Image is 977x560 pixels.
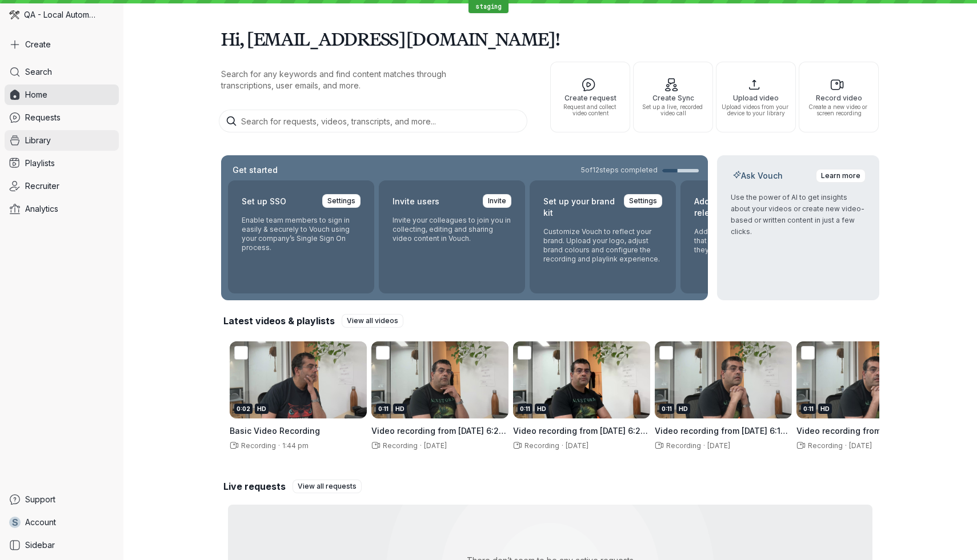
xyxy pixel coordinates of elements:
a: Support [5,489,119,510]
h3: Video recording from 4 September 2025 at 6:15 pm [796,425,934,437]
h3: Video recording from 4 September 2025 at 6:28 pm [513,425,650,437]
span: Create request [555,94,625,102]
span: Video recording from [DATE] 6:15 pm [796,426,930,447]
span: Upload video [721,94,791,102]
span: Settings [629,195,657,207]
a: Recruiter [5,176,119,196]
a: Sidebar [5,535,119,555]
span: Video recording from [DATE] 6:29 pm [371,426,506,447]
button: Record videoCreate a new video or screen recording [799,62,879,132]
div: 0:11 [376,404,391,414]
a: Analytics [5,199,119,219]
span: Support [25,494,55,505]
span: Recruiter [25,180,59,192]
span: Account [25,517,56,528]
span: Create [25,39,51,50]
h2: Invite users [393,194,439,209]
a: Playlists [5,153,119,174]
span: View all requests [298,481,357,492]
div: 0:11 [659,404,674,414]
button: Create [5,34,119,55]
div: HD [676,404,690,414]
span: Video recording from [DATE] 6:28 pm [513,426,648,447]
a: Home [5,84,119,105]
span: Analytics [25,203,58,215]
a: View all requests [293,480,362,493]
span: Recording [522,441,559,450]
span: Search [25,66,52,78]
span: s [12,517,18,528]
span: Upload videos from your device to your library [721,104,791,116]
span: Invite [488,195,506,207]
span: Record video [804,94,874,102]
span: · [701,441,707,450]
div: QA - Local Automation [5,5,119,25]
span: QA - Local Automation [24,9,97,21]
h3: Video recording from 4 September 2025 at 6:16 pm [655,425,792,437]
h2: Set up your brand kit [543,194,617,220]
span: View all videos [347,315,398,327]
span: Recording [806,441,843,450]
span: Create Sync [638,94,708,102]
span: Basic Video Recording [230,426,320,436]
span: · [843,441,849,450]
input: Search for requests, videos, transcripts, and more... [219,110,527,132]
p: Invite your colleagues to join you in collecting, editing and sharing video content in Vouch. [393,216,511,243]
a: Settings [624,194,662,208]
a: Invite [483,194,511,208]
div: HD [393,404,407,414]
span: · [559,441,566,450]
p: Search for any keywords and find content matches through transcriptions, user emails, and more. [221,69,495,91]
img: QA - Local Automation avatar [9,10,19,20]
button: Create requestRequest and collect video content [550,62,630,132]
span: Recording [381,441,418,450]
span: 5 of 12 steps completed [581,166,658,175]
button: Create SyncSet up a live, recorded video call [633,62,713,132]
span: Video recording from [DATE] 6:16 pm [655,426,788,447]
div: HD [818,404,832,414]
h2: Ask Vouch [731,170,785,182]
button: Upload videoUpload videos from your device to your library [716,62,796,132]
span: · [276,441,282,450]
span: Playlists [25,158,55,169]
h2: Get started [230,164,280,176]
span: Recording [239,441,276,450]
h2: Live requests [223,480,286,493]
p: Enable team members to sign in easily & securely to Vouch using your company’s Single Sign On pro... [242,216,361,252]
span: 1:44 pm [282,441,309,450]
span: [DATE] [707,441,730,450]
a: Learn more [816,169,866,183]
span: · [418,441,424,450]
div: 0:02 [234,404,253,414]
span: Requests [25,112,61,123]
div: 0:11 [801,404,816,414]
h3: Video recording from 4 September 2025 at 6:29 pm [371,425,508,437]
span: [DATE] [566,441,588,450]
p: Customize Vouch to reflect your brand. Upload your logo, adjust brand colours and configure the r... [543,227,662,264]
a: Search [5,62,119,82]
div: HD [255,404,269,414]
h2: Add your content release form [694,194,768,220]
span: Settings [327,195,355,207]
a: 5of12steps completed [581,166,699,175]
div: HD [535,404,548,414]
span: Recording [664,441,701,450]
a: Library [5,130,119,151]
span: Create a new video or screen recording [804,104,874,116]
a: sAccount [5,512,119,533]
a: Requests [5,107,119,128]
p: Use the power of AI to get insights about your videos or create new video-based or written conten... [731,192,866,237]
span: Learn more [821,170,860,182]
span: Request and collect video content [555,104,625,116]
span: Home [25,89,47,100]
a: View all videos [342,314,403,328]
span: [DATE] [849,441,872,450]
span: Sidebar [25,539,55,551]
a: Settings [322,194,361,208]
h1: Hi, [EMAIL_ADDRESS][DOMAIN_NAME]! [221,23,879,55]
div: 0:11 [518,404,532,414]
span: Library [25,135,51,146]
span: [DATE] [424,441,447,450]
span: Set up a live, recorded video call [638,104,708,116]
h2: Set up SSO [242,194,286,209]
